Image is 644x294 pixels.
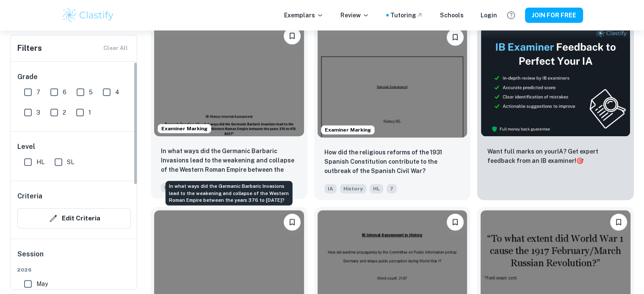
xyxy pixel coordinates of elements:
span: 2026 [17,266,131,274]
div: In what ways did the Germanic Barbaric Invasions lead to the weakening and collapse of the Wester... [166,181,293,206]
a: Examiner MarkingPlease log in to bookmark exemplarsIn what ways did the Germanic Barbaric Invasio... [151,22,307,200]
span: IA [161,183,173,192]
p: Review [340,11,369,20]
span: May [36,279,48,289]
span: 7 [387,184,397,193]
span: 1 [88,108,91,117]
span: SL [67,157,74,167]
span: Examiner Marking [158,125,211,132]
button: Please log in to bookmark exemplars [610,214,627,231]
h6: Session [17,249,131,266]
span: IA [324,184,337,193]
img: History IA example thumbnail: In what ways did the Germanic Barbaric I [154,24,304,136]
h6: Grade [17,72,131,82]
span: Examiner Marking [321,126,374,134]
p: Exemplars [284,11,323,20]
p: Want full marks on your IA ? Get expert feedback from an IB examiner! [487,147,624,165]
span: HL [36,157,44,167]
span: 2 [63,108,66,117]
a: Login [481,11,497,20]
img: Thumbnail [481,25,630,137]
button: JOIN FOR FREE [525,8,583,23]
p: In what ways did the Germanic Barbaric Invasions lead to the weakening and collapse of the Wester... [161,146,297,175]
h6: Filters [17,42,42,54]
span: 6 [63,88,66,97]
button: Help and Feedback [504,8,518,22]
a: Tutoring [390,11,423,20]
a: Schools [440,11,464,20]
span: 4 [115,88,119,97]
a: ThumbnailWant full marks on yourIA? Get expert feedback from an IB examiner! [477,22,634,200]
a: Examiner MarkingPlease log in to bookmark exemplarsHow did the religious reforms of the 1931 Span... [314,22,471,200]
img: Clastify logo [61,7,115,24]
h6: Criteria [17,191,42,201]
button: Please log in to bookmark exemplars [284,214,301,231]
span: 🎯 [576,157,583,164]
button: Please log in to bookmark exemplars [447,214,464,231]
button: Edit Criteria [17,208,131,228]
span: 7 [36,88,40,97]
span: 3 [36,108,40,117]
button: Please log in to bookmark exemplars [447,29,464,46]
button: Please log in to bookmark exemplars [284,27,301,44]
span: 5 [89,88,93,97]
span: History [340,184,366,193]
span: HL [370,184,383,193]
img: History IA example thumbnail: How did the religious reforms of the 193 [318,25,467,137]
h6: Level [17,142,131,152]
p: How did the religious reforms of the 1931 Spanish Constitution contribute to the outbreak of the ... [324,148,461,176]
